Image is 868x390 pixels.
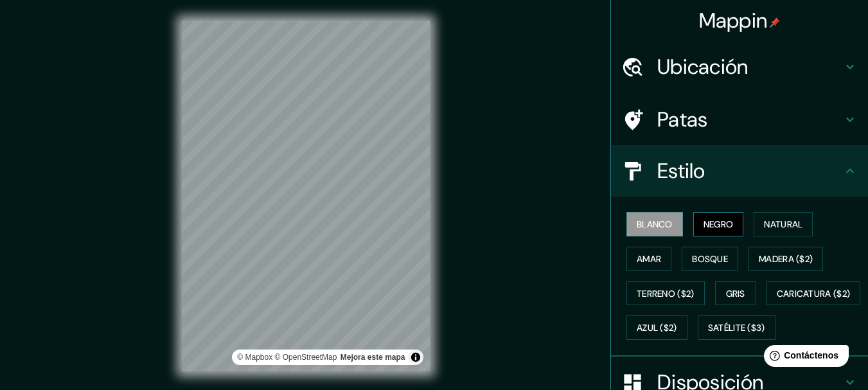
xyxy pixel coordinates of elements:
[726,288,745,299] font: Gris
[182,21,430,371] canvas: Mapa
[626,247,671,271] button: Amar
[637,288,695,299] font: Terreno ($2)
[341,353,405,362] a: Comentarios sobre el mapa
[682,247,738,271] button: Bosque
[704,218,734,230] font: Negro
[692,253,728,265] font: Bosque
[275,353,337,362] font: © OpenStreetMap
[637,323,677,334] font: Azul ($2)
[637,218,673,230] font: Blanco
[748,247,823,271] button: Madera ($2)
[626,281,705,306] button: Terreno ($2)
[657,106,708,133] font: Patas
[708,323,765,334] font: Satélite ($3)
[637,253,661,265] font: Amar
[754,212,813,236] button: Natural
[766,281,861,306] button: Caricatura ($2)
[275,353,337,362] a: Mapa de calles abierto
[770,17,780,28] img: pin-icon.png
[657,53,748,80] font: Ubicación
[611,145,868,197] div: Estilo
[699,7,768,34] font: Mappin
[715,281,756,306] button: Gris
[693,212,744,236] button: Negro
[611,41,868,93] div: Ubicación
[698,315,775,340] button: Satélite ($3)
[657,157,705,184] font: Estilo
[626,315,687,340] button: Azul ($2)
[626,212,683,236] button: Blanco
[764,218,802,230] font: Natural
[237,353,272,362] a: Mapbox
[408,350,423,365] button: Activar o desactivar atribución
[777,288,851,299] font: Caricatura ($2)
[237,353,272,362] font: © Mapbox
[754,340,854,376] iframe: Lanzador de widgets de ayuda
[611,94,868,145] div: Patas
[341,353,405,362] font: Mejora este mapa
[759,253,813,265] font: Madera ($2)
